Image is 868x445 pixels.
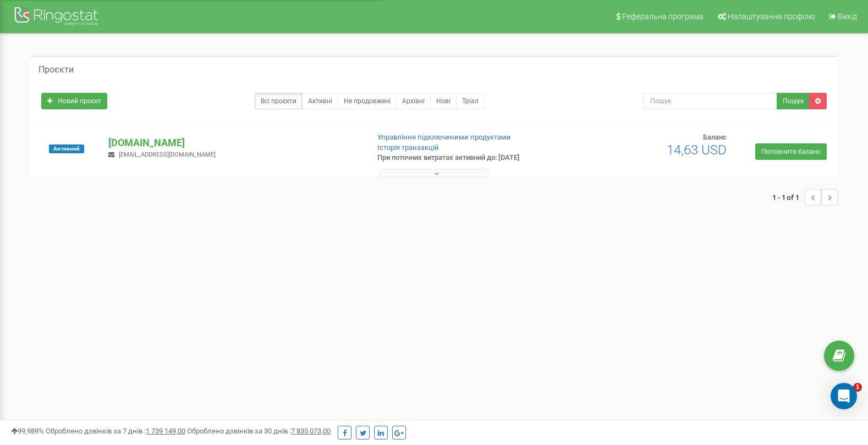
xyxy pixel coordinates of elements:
[396,93,431,109] a: Архівні
[838,12,857,21] span: Вихід
[772,189,805,205] span: 1 - 1 of 1
[853,383,862,392] span: 1
[430,93,457,109] a: Нові
[831,383,857,409] div: Open Intercom Messenger
[41,93,107,109] a: Новий проєкт
[39,65,74,75] h5: Проєкти
[291,427,331,435] u: 7 835 073,00
[703,133,727,141] span: Баланс
[377,153,562,163] p: При поточних витратах активний до: [DATE]
[772,178,838,216] nav: ...
[377,143,439,152] a: Історія транзакцій
[255,93,303,109] a: Всі проєкти
[11,427,44,435] span: 99,989%
[338,93,397,109] a: Не продовжені
[46,427,185,435] span: Оброблено дзвінків за 7 днів :
[146,427,185,435] u: 1 739 149,00
[456,93,485,109] a: Тріал
[187,427,331,435] span: Оброблено дзвінків за 30 днів :
[302,93,338,109] a: Активні
[777,93,810,109] button: Пошук
[108,136,359,150] p: [DOMAIN_NAME]
[667,142,727,158] span: 14,63 USD
[755,143,827,160] a: Поповнити баланс
[377,133,511,141] a: Управління підключеними продуктами
[622,12,704,21] span: Реферальна програма
[643,93,778,109] input: Пошук
[728,12,815,21] span: Налаштування профілю
[119,151,216,158] span: [EMAIL_ADDRESS][DOMAIN_NAME]
[49,144,84,153] span: Активний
